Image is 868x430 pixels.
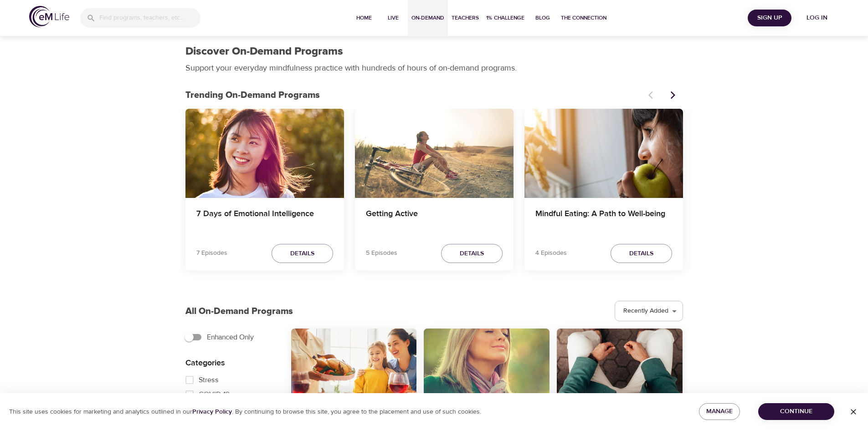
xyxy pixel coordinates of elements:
[199,389,230,400] span: COVID-19
[199,374,219,385] span: Stress
[291,329,417,399] button: All-Around Appreciation
[765,406,827,417] span: Continue
[196,209,333,231] h4: 7 Days of Emotional Intelligence
[611,244,672,263] button: Details
[29,6,69,27] img: logo
[751,12,788,24] span: Sign Up
[557,329,683,399] button: Body Scan
[524,109,683,198] button: Mindful Eating: A Path to Well-being
[441,244,503,263] button: Details
[748,10,791,26] button: Sign Up
[424,329,550,399] button: Awareness of Breathing
[460,248,484,259] span: Details
[355,109,514,198] button: Getting Active
[353,13,375,23] span: Home
[290,248,314,259] span: Details
[535,248,567,258] p: 4 Episodes
[535,209,672,231] h4: Mindful Eating: A Path to Well-being
[758,403,834,420] button: Continue
[272,244,333,263] button: Details
[411,13,444,23] span: On-Demand
[185,357,277,369] p: Categories
[196,248,227,258] p: 7 Episodes
[366,248,397,258] p: 5 Episodes
[532,13,554,23] span: Blog
[486,13,524,23] span: 1% Challenge
[629,248,653,259] span: Details
[207,332,254,343] span: Enhanced Only
[799,12,835,24] span: Log in
[185,62,527,74] p: Support your everyday mindfulness practice with hundreds of hours of on-demand programs.
[366,209,503,231] h4: Getting Active
[185,45,343,58] h1: Discover On-Demand Programs
[382,13,404,23] span: Live
[185,88,643,102] p: Trending On-Demand Programs
[706,406,733,417] span: Manage
[185,109,344,198] button: 7 Days of Emotional Intelligence
[99,8,200,28] input: Find programs, teachers, etc...
[192,408,232,416] a: Privacy Policy
[663,85,683,105] button: Next items
[795,10,839,26] button: Log in
[699,403,740,420] button: Manage
[185,304,293,318] p: All On-Demand Programs
[452,13,479,23] span: Teachers
[561,13,606,23] span: The Connection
